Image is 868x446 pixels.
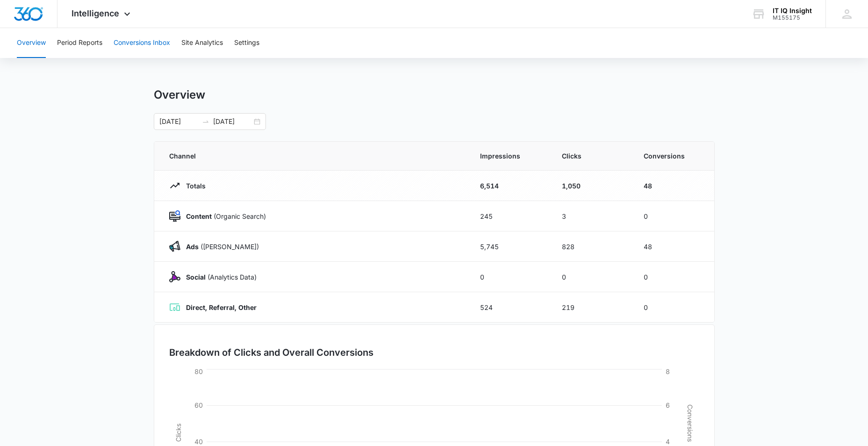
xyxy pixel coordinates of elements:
[666,438,670,446] tspan: 4
[194,367,203,375] tspan: 80
[632,231,714,262] td: 48
[551,292,632,323] td: 219
[17,28,46,58] button: Overview
[213,116,252,127] input: End date
[169,210,180,222] img: Content
[169,345,373,360] h3: Breakdown of Clicks and Overall Conversions
[480,151,539,161] span: Impressions
[469,201,551,231] td: 245
[174,424,182,442] tspan: Clicks
[57,28,102,58] button: Period Reports
[186,243,199,251] strong: Ads
[551,262,632,292] td: 0
[551,171,632,201] td: 1,050
[186,273,206,281] strong: Social
[169,151,458,161] span: Channel
[202,118,209,125] span: to
[202,118,209,125] span: swap-right
[194,401,203,409] tspan: 60
[666,367,670,375] tspan: 8
[773,7,812,14] div: account name
[72,8,119,18] span: Intelligence
[194,438,203,446] tspan: 40
[632,292,714,323] td: 0
[169,241,180,252] img: Ads
[666,401,670,409] tspan: 6
[551,231,632,262] td: 828
[469,171,551,201] td: 6,514
[159,116,198,127] input: Start date
[644,151,699,161] span: Conversions
[469,231,551,262] td: 5,745
[114,28,170,58] button: Conversions Inbox
[169,271,180,282] img: Social
[180,272,257,282] p: (Analytics Data)
[562,151,621,161] span: Clicks
[632,171,714,201] td: 48
[180,242,259,252] p: ([PERSON_NAME])
[186,303,257,311] strong: Direct, Referral, Other
[180,211,266,221] p: (Organic Search)
[469,292,551,323] td: 524
[686,404,694,442] tspan: Conversions
[186,212,212,220] strong: Content
[180,181,206,191] p: Totals
[773,14,812,21] div: account id
[469,262,551,292] td: 0
[234,28,259,58] button: Settings
[154,88,205,102] h1: Overview
[632,262,714,292] td: 0
[551,201,632,231] td: 3
[181,28,223,58] button: Site Analytics
[632,201,714,231] td: 0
